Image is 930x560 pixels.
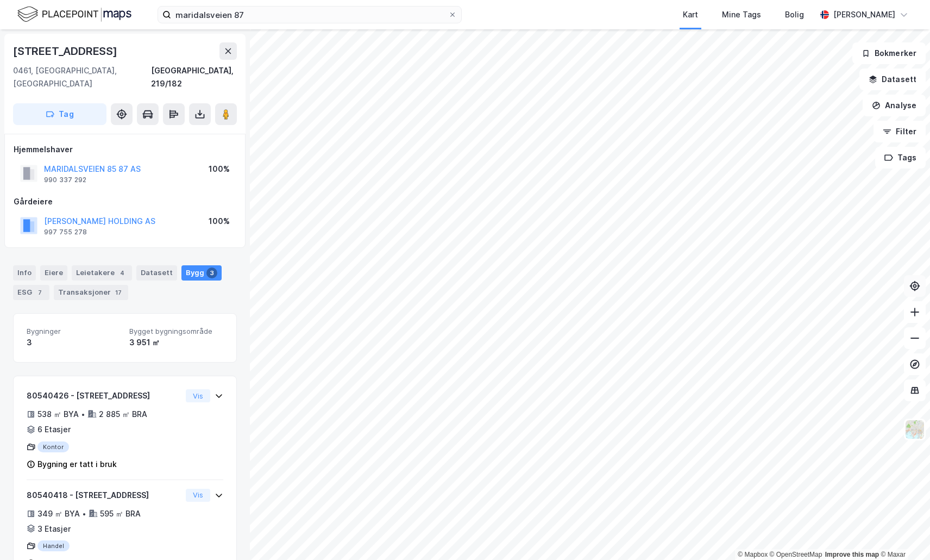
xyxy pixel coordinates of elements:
[206,267,217,278] div: 3
[683,8,698,21] div: Kart
[770,551,822,558] a: OpenStreetMap
[37,408,79,421] div: 538 ㎡ BYA
[72,265,132,281] div: Leietakere
[875,147,926,169] button: Tags
[34,287,45,298] div: 7
[874,121,926,142] button: Filter
[54,285,128,300] div: Transaksjoner
[27,489,181,502] div: 80540418 - [STREET_ADDRESS]
[825,551,879,558] a: Improve this map
[863,95,926,116] button: Analyse
[785,8,804,21] div: Bolig
[44,228,87,237] div: 997 755 278
[904,419,925,440] img: Z
[738,551,768,558] a: Mapbox
[129,336,223,349] div: 3 951 ㎡
[17,5,131,24] img: logo.f888ab2527a4732fd821a326f86c7f29.svg
[186,489,210,502] button: Vis
[99,408,147,421] div: 2 885 ㎡ BRA
[186,389,210,402] button: Vis
[859,69,926,90] button: Datasett
[13,285,49,300] div: ESG
[833,8,895,21] div: [PERSON_NAME]
[100,507,141,520] div: 595 ㎡ BRA
[151,64,237,90] div: [GEOGRAPHIC_DATA], 219/182
[37,522,71,536] div: 3 Etasjer
[37,458,117,471] div: Bygning er tatt i bruk
[876,508,930,560] div: Kontrollprogram for chat
[14,143,236,156] div: Hjemmelshaver
[113,287,124,298] div: 17
[13,42,120,60] div: [STREET_ADDRESS]
[14,195,236,208] div: Gårdeiere
[117,267,128,278] div: 4
[852,42,926,64] button: Bokmerker
[181,265,222,281] div: Bygg
[81,410,85,419] div: •
[27,336,121,349] div: 3
[82,509,86,518] div: •
[13,265,36,281] div: Info
[171,7,448,23] input: Søk på adresse, matrikkel, gårdeiere, leietakere eller personer
[209,215,230,228] div: 100%
[27,327,121,336] span: Bygninger
[40,265,67,281] div: Eiere
[209,163,230,176] div: 100%
[27,389,181,402] div: 80540426 - [STREET_ADDRESS]
[44,176,86,184] div: 990 337 292
[876,508,930,560] iframe: Chat Widget
[136,265,177,281] div: Datasett
[13,103,106,125] button: Tag
[129,327,223,336] span: Bygget bygningsområde
[37,507,80,520] div: 349 ㎡ BYA
[722,8,761,21] div: Mine Tags
[37,423,71,436] div: 6 Etasjer
[13,64,151,90] div: 0461, [GEOGRAPHIC_DATA], [GEOGRAPHIC_DATA]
